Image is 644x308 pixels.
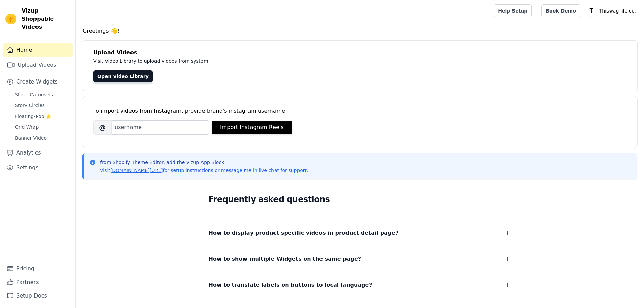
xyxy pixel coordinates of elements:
[3,276,73,289] a: Partners
[15,102,45,109] span: Story Circles
[5,14,16,24] img: Vizup
[597,5,639,17] p: Thiswag life co.
[11,133,73,143] a: Banner Video
[15,91,53,98] span: Slider Carousels
[209,228,511,238] button: How to display product specific videos in product detail page?
[82,27,637,35] h4: Greetings 👋!
[3,75,73,89] button: Create Widgets
[11,90,73,99] a: Slider Carousels
[15,135,47,141] span: Banner Video
[209,254,361,264] span: How to show multiple Widgets on the same page?
[15,124,39,131] span: Grid Wrap
[494,4,532,17] a: Help Setup
[110,168,163,173] a: [DOMAIN_NAME][URL]
[93,107,626,115] div: To import videos from Instagram, provide brand's instagram username
[3,58,73,72] a: Upload Videos
[3,146,73,160] a: Analytics
[3,43,73,57] a: Home
[11,122,73,132] a: Grid Wrap
[15,113,51,120] span: Floating-Pop ⭐
[3,161,73,174] a: Settings
[11,101,73,110] a: Story Circles
[209,280,372,290] span: How to translate labels on buttons to local language?
[22,7,70,31] span: Vizup Shoppable Videos
[100,159,308,166] p: from Shopify Theme Editor, add the Vizup App Block
[93,120,112,135] span: @
[100,167,308,174] p: Visit for setup instructions or message me in live chat for support.
[112,120,209,135] input: username
[209,193,511,206] h2: Frequently asked questions
[16,78,58,86] span: Create Widgets
[3,262,73,276] a: Pricing
[3,289,73,303] a: Setup Docs
[209,228,399,238] span: How to display product specific videos in product detail page?
[11,112,73,121] a: Floating-Pop ⭐
[93,49,626,57] h4: Upload Videos
[209,254,511,264] button: How to show multiple Widgets on the same page?
[212,121,292,134] button: Import Instagram Reels
[589,7,593,14] text: T
[93,57,396,65] p: Visit Video Library to upload videos from system
[541,4,580,17] a: Book Demo
[209,280,511,290] button: How to translate labels on buttons to local language?
[93,70,153,82] a: Open Video Library
[586,5,639,17] button: T Thiswag life co.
